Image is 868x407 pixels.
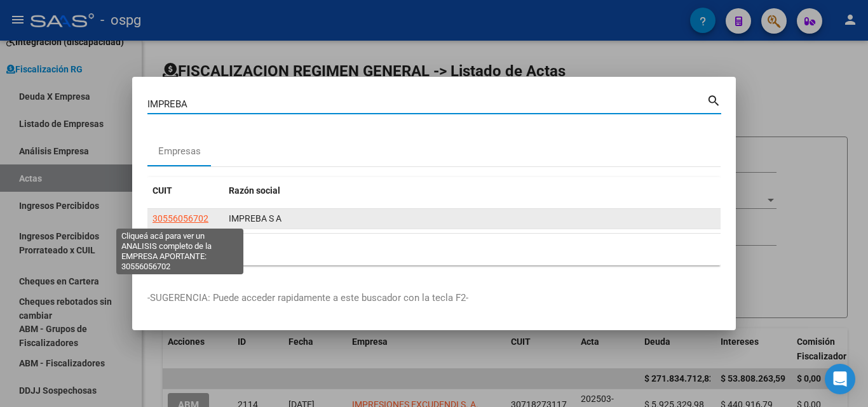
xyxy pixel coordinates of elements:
[147,291,721,305] p: -SUGERENCIA: Puede acceder rapidamente a este buscador con la tecla F2-
[229,213,281,224] span: IMPREBA S A
[224,177,721,204] datatable-header-cell: Razón social
[147,177,224,204] datatable-header-cell: CUIT
[153,213,208,224] span: 30556056702
[229,185,280,196] span: Razón social
[147,234,721,265] div: 1 total
[707,92,721,107] mat-icon: search
[158,144,201,159] div: Empresas
[153,185,172,196] span: CUIT
[825,364,855,394] div: Open Intercom Messenger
